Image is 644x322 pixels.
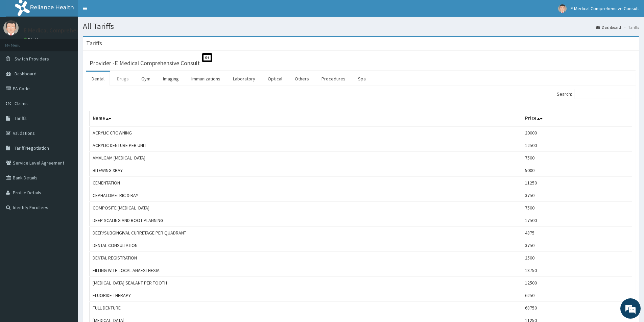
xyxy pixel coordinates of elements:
a: Dashboard [596,24,621,30]
td: 5000 [522,164,632,177]
th: Price [522,111,632,127]
td: 20000 [522,126,632,139]
td: 11250 [522,177,632,189]
td: CEMENTATION [90,177,522,189]
span: St [202,53,212,62]
td: 12500 [522,277,632,289]
td: DENTAL REGISTRATION [90,252,522,264]
a: Imaging [158,72,184,86]
td: ACRYLIC DENTURE PER UNIT [90,139,522,152]
li: Tariffs [622,24,639,30]
td: 17500 [522,214,632,227]
a: Spa [353,72,371,86]
td: 7500 [522,152,632,164]
a: Dental [86,72,110,86]
a: Laboratory [228,72,261,86]
td: FULL DENTURE [90,302,522,314]
img: User Image [3,20,19,35]
img: User Image [558,4,567,13]
td: ACRYLIC CROWNING [90,126,522,139]
a: Gym [136,72,156,86]
td: DEEP SCALING AND ROOT PLANNING [90,214,522,227]
h3: Tariffs [86,40,102,46]
a: Optical [262,72,288,86]
td: DEEP/SUBGINGIVAL CURRETAGE PER QUADRANT [90,227,522,239]
td: AMALGAM [MEDICAL_DATA] [90,152,522,164]
th: Name [90,111,522,127]
span: E Medical Comprehensive Consult [571,5,639,11]
a: Drugs [112,72,134,86]
span: Tariff Negotiation [15,145,49,151]
td: 2500 [522,252,632,264]
td: 4375 [522,227,632,239]
a: Others [289,72,314,86]
td: COMPOSITE [MEDICAL_DATA] [90,202,522,214]
h1: All Tariffs [83,22,639,31]
td: 6250 [522,289,632,302]
td: 68750 [522,302,632,314]
span: Claims [15,100,28,106]
td: [MEDICAL_DATA] SEALANT PER TOOTH [90,277,522,289]
td: CEPHALOMETRIC X-RAY [90,189,522,202]
td: BITEWING XRAY [90,164,522,177]
label: Search: [557,89,632,99]
p: E Medical Comprehensive Consult [24,27,112,33]
span: Switch Providers [15,56,49,62]
a: Online [24,37,40,42]
td: FLUORIDE THERAPY [90,289,522,302]
td: 18750 [522,264,632,277]
td: 3750 [522,189,632,202]
span: Dashboard [15,71,37,77]
td: 3750 [522,239,632,252]
td: 12500 [522,139,632,152]
h3: Provider - E Medical Comprehensive Consult [90,60,200,66]
td: DENTAL CONSULTATION [90,239,522,252]
td: FILLING WITH LOCAL ANAESTHESIA [90,264,522,277]
a: Procedures [316,72,351,86]
td: 7500 [522,202,632,214]
input: Search: [574,89,632,99]
a: Immunizations [186,72,226,86]
span: Tariffs [15,115,27,121]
